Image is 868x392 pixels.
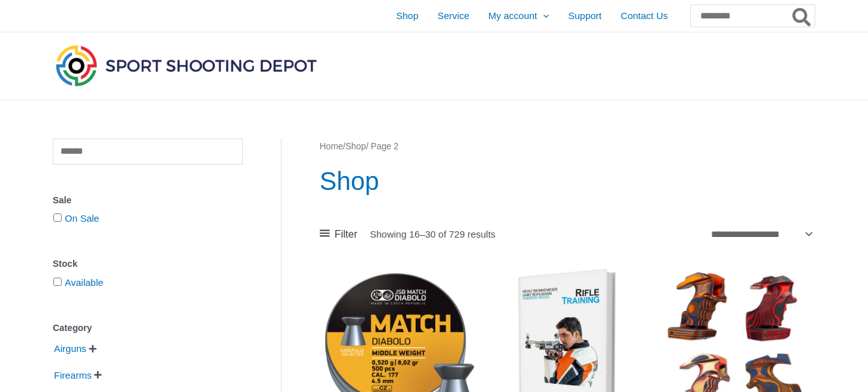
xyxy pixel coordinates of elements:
[53,42,320,89] img: Sport Shooting Depot
[790,5,815,27] button: Search
[53,365,93,386] span: Firearms
[53,338,88,360] span: Airguns
[53,255,243,273] div: Stock
[65,277,104,288] a: Available
[320,163,815,199] h1: Shop
[65,213,99,224] a: On Sale
[53,213,62,222] input: On Sale
[320,225,357,244] a: Filter
[89,344,97,353] span: 
[53,191,243,210] div: Sale
[320,139,815,155] nav: Breadcrumb
[706,224,815,243] select: Shop order
[53,319,243,337] div: Category
[94,370,102,379] span: 
[53,342,88,353] a: Airguns
[370,229,496,239] p: Showing 16–30 of 729 results
[53,369,93,380] a: Firearms
[53,278,62,286] input: Available
[335,225,358,244] span: Filter
[346,142,366,151] a: Shop
[320,142,343,151] a: Home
